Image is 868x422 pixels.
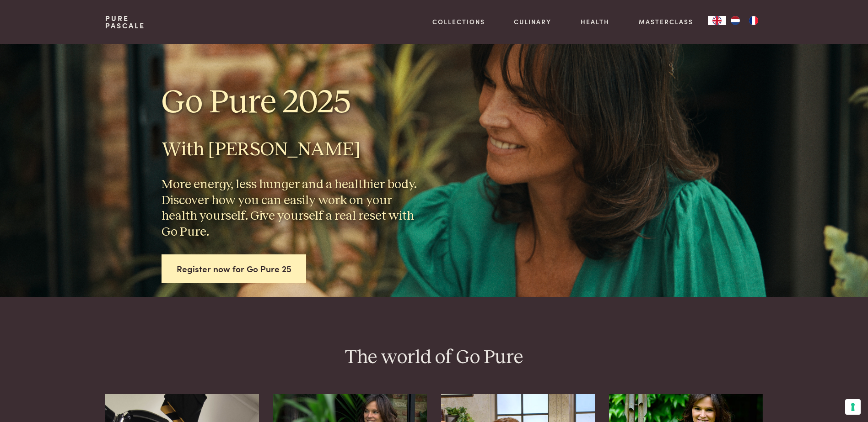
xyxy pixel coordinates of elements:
[514,17,551,26] a: Culinary
[708,16,726,25] div: Language
[845,399,861,415] button: Your consent preferences for tracking technologies
[162,138,427,162] h2: With [PERSON_NAME]
[744,16,763,25] a: FR
[105,15,145,29] a: PurePascale
[708,16,726,25] a: EN
[432,17,485,26] a: Collections
[708,16,763,25] aside: Language selected: English
[726,16,763,25] ul: Language list
[162,177,427,240] h3: More energy, less hunger and a healthier body. Discover how you can easily work on your health yo...
[162,82,427,123] h1: Go Pure 2025
[726,16,744,25] a: NL
[105,346,762,370] h2: The world of Go Pure
[162,254,307,283] a: Register now for Go Pure 25
[581,17,609,26] a: Health
[639,17,693,26] a: Masterclass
